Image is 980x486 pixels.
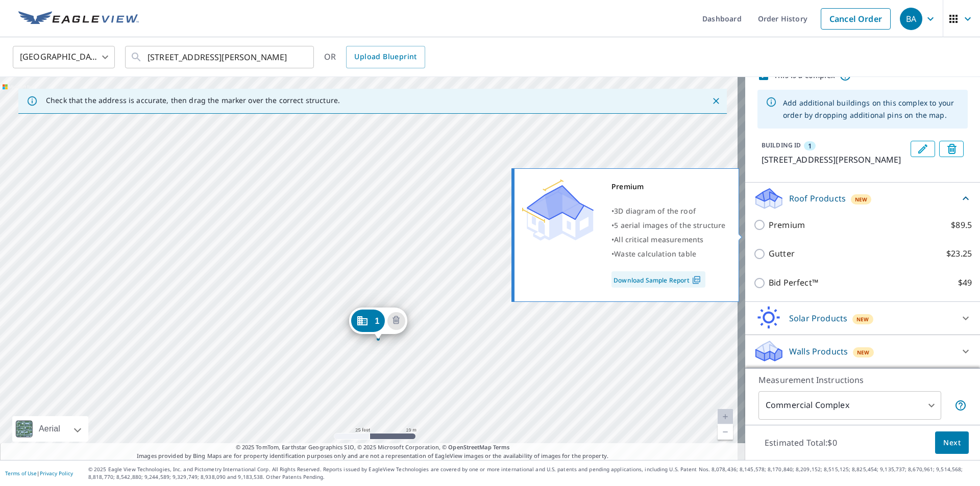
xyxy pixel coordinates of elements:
[709,94,723,108] button: Close
[769,247,795,260] p: Gutter
[769,276,818,289] p: Bid Perfect™
[40,470,73,477] a: Privacy Policy
[611,247,726,261] div: •
[821,8,891,30] a: Cancel Order
[611,180,726,194] div: Premium
[36,416,63,442] div: Aerial
[911,141,935,157] button: Edit building 1
[935,431,969,454] button: Next
[387,312,405,330] button: Delete building 1
[753,187,972,211] div: Roof ProductsNew
[762,154,906,166] p: [STREET_ADDRESS][PERSON_NAME]
[448,443,491,451] a: OpenStreetMap
[753,339,972,364] div: Walls ProductsNew
[756,431,845,454] p: Estimated Total: $0
[857,348,870,356] span: New
[46,96,340,105] p: Check that the address is accurate, then drag the marker over the correct structure.
[611,233,726,247] div: •
[769,219,805,232] p: Premium
[900,8,922,30] div: BA
[236,443,510,452] span: © 2025 TomTom, Earthstar Geographics SIO, © 2025 Microsoft Corporation, ©
[753,306,972,330] div: Solar ProductsNew
[12,416,88,442] div: Aerial
[958,276,972,289] p: $49
[783,93,960,125] div: Add additional buildings on this complex to your order by dropping additional pins on the map.
[789,192,846,204] p: Roof Products
[375,317,379,325] span: 1
[946,247,972,260] p: $23.25
[522,180,594,241] img: Premium
[789,312,847,324] p: Solar Products
[614,249,696,259] span: Waste calculation table
[611,204,726,218] div: •
[611,218,726,233] div: •
[758,374,967,386] p: Measurement Instructions
[354,50,416,63] span: Upload Blueprint
[762,141,801,149] p: BUILDING ID
[718,424,733,440] a: Current Level 20, Zoom Out
[611,271,705,288] a: Download Sample Report
[808,141,812,150] span: 1
[758,391,941,420] div: Commercial Complex
[939,141,964,157] button: Delete building 1
[18,11,139,27] img: EV Logo
[349,308,407,339] div: Dropped pin, building 1, Commercial property, 15230 S James St Plainfield, IL 60544
[324,46,425,68] div: OR
[690,275,703,285] img: Pdf Icon
[5,470,37,477] a: Terms of Use
[789,345,848,357] p: Walls Products
[346,46,425,68] a: Upload Blueprint
[954,399,967,412] span: Each building may require a separate measurement report; if so, your account will be billed per r...
[951,219,972,232] p: $89.5
[614,220,725,230] span: 5 aerial images of the structure
[718,409,733,424] a: Current Level 20, Zoom In Disabled
[493,443,510,451] a: Terms
[856,315,869,323] span: New
[614,206,696,216] span: 3D diagram of the roof
[943,437,961,449] span: Next
[5,470,73,476] p: |
[88,466,975,481] p: © 2025 Eagle View Technologies, Inc. and Pictometry International Corp. All Rights Reserved. Repo...
[855,195,868,203] span: New
[614,235,703,244] span: All critical measurements
[13,43,115,71] div: [GEOGRAPHIC_DATA]
[148,43,293,71] input: Search by address or latitude-longitude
